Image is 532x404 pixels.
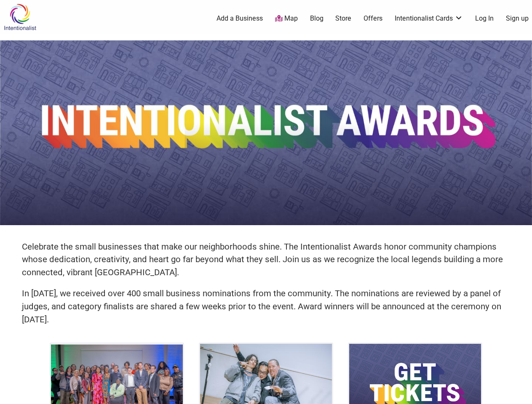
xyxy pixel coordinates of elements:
[335,14,351,23] a: Store
[310,14,323,23] a: Blog
[364,14,382,23] a: Offers
[475,14,494,23] a: Log In
[217,14,263,23] a: Add a Business
[275,14,298,24] a: Map
[22,287,511,326] p: In [DATE], we received over 400 small business nominations from the community. The nominations ar...
[506,14,529,23] a: Sign up
[395,14,463,23] a: Intentionalist Cards
[22,240,511,279] p: Celebrate the small businesses that make our neighborhoods shine. The Intentionalist Awards honor...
